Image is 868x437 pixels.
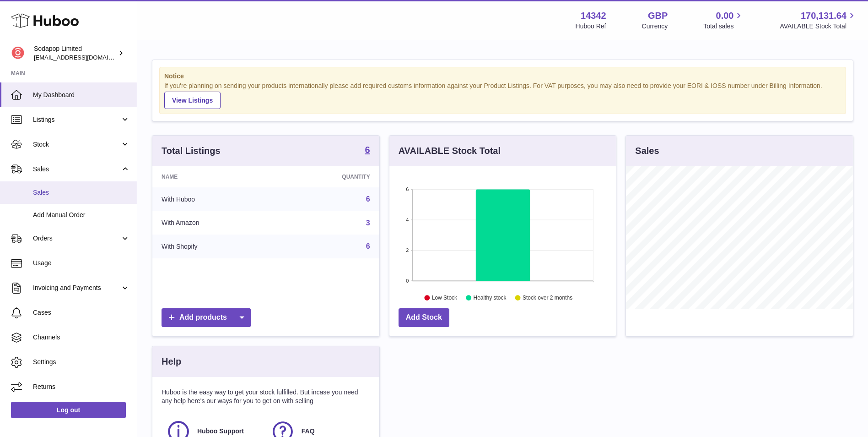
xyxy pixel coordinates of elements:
span: [EMAIL_ADDRESS][DOMAIN_NAME] [34,54,135,61]
h3: Help [162,355,181,368]
text: 2 [406,247,409,253]
a: 0.00 Total sales [703,10,744,31]
span: Channels [33,333,130,342]
span: Returns [33,382,130,391]
a: 6 [366,242,370,250]
h3: AVAILABLE Stock Total [399,145,501,157]
a: Add products [162,308,251,327]
span: Invoicing and Payments [33,284,120,292]
span: AVAILABLE Stock Total [780,22,857,31]
text: Stock over 2 months [523,295,572,301]
span: 170,131.64 [801,10,846,22]
span: Add Manual Order [33,211,130,219]
div: Currency [642,22,668,31]
span: FAQ [302,427,315,436]
span: Stock [33,140,120,149]
span: Huboo Support [197,427,244,436]
span: Total sales [703,22,744,31]
span: Settings [33,358,130,366]
td: With Shopify [152,235,276,258]
strong: 14342 [581,10,606,22]
span: Listings [33,115,120,124]
span: My Dashboard [33,91,130,99]
p: Huboo is the easy way to get your stock fulfilled. But incase you need any help here's our ways f... [162,388,370,405]
th: Quantity [276,166,379,187]
span: Sales [33,188,130,197]
div: Sodapop Limited [34,44,116,62]
text: 4 [406,217,409,223]
text: 6 [406,186,409,192]
strong: GBP [648,10,668,22]
th: Name [152,166,276,187]
td: With Amazon [152,211,276,235]
a: Add Stock [399,308,449,327]
span: Sales [33,165,120,174]
a: 6 [365,145,370,156]
h3: Sales [635,145,659,157]
td: With Huboo [152,187,276,211]
div: Huboo Ref [576,22,606,31]
div: If you're planning on sending your products internationally please add required customs informati... [164,82,841,109]
a: 6 [366,195,370,203]
a: 170,131.64 AVAILABLE Stock Total [780,10,857,31]
strong: 6 [365,145,370,154]
text: Low Stock [432,295,458,301]
h3: Total Listings [162,145,221,157]
a: Log out [11,402,126,418]
span: Orders [33,234,120,243]
text: 0 [406,278,409,284]
text: Healthy stock [473,295,507,301]
strong: Notice [164,72,841,81]
span: Usage [33,259,130,268]
span: Cases [33,308,130,317]
span: 0.00 [716,10,734,22]
img: internalAdmin-14342@internal.huboo.com [11,46,25,60]
a: 3 [366,219,370,227]
a: View Listings [164,92,221,109]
